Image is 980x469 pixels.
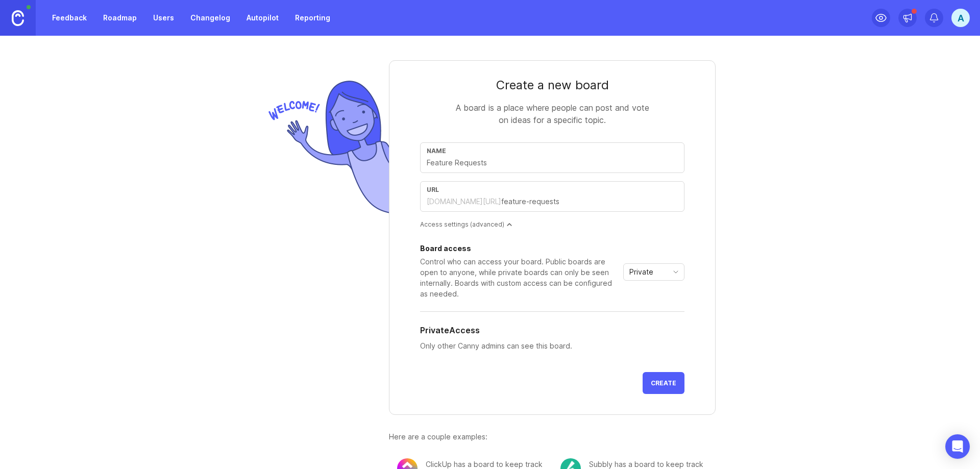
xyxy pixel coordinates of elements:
[46,9,93,27] a: Feedback
[420,324,480,336] h5: Private Access
[420,245,619,252] div: Board access
[12,10,24,26] img: Canny Home
[389,431,716,442] div: Here are a couple examples:
[427,147,678,155] div: Name
[289,9,336,27] a: Reporting
[643,372,684,394] button: Create
[427,186,678,193] div: url
[420,340,684,352] p: Only other Canny admins can see this board.
[264,77,389,218] img: welcome-img-178bf9fb836d0a1529256ffe415d7085.png
[420,256,619,299] div: Control who can access your board. Public boards are open to anyone, while private boards can onl...
[420,220,684,229] div: Access settings (advanced)
[450,102,654,126] div: A board is a place where people can post and vote on ideas for a specific topic.
[629,266,653,278] span: Private
[427,196,501,207] div: [DOMAIN_NAME][URL]
[501,196,678,207] input: feature-requests
[945,434,970,459] div: Open Intercom Messenger
[147,9,180,27] a: Users
[951,9,970,27] button: A
[427,157,678,168] input: Feature Requests
[184,9,236,27] a: Changelog
[668,268,684,276] svg: toggle icon
[651,379,676,387] span: Create
[240,9,285,27] a: Autopilot
[623,263,684,281] div: toggle menu
[420,77,684,93] div: Create a new board
[97,9,143,27] a: Roadmap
